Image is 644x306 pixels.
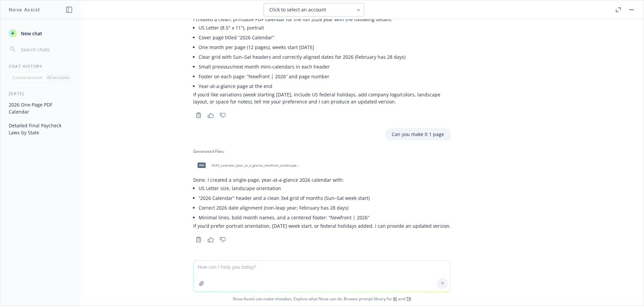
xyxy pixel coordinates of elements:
[193,148,451,154] div: Generated Files:
[6,120,75,138] button: Detailed Final Paycheck Laws by State
[199,42,451,52] li: One month per page (12 pages), weeks start [DATE]
[393,296,397,302] a: BI
[1,63,81,69] div: Chat History
[217,235,228,244] button: Thumbs down
[19,30,42,37] span: New chat
[196,112,202,118] svg: Copy to clipboard
[392,131,444,138] p: Can you make it 1 page
[193,222,451,229] p: If you’d prefer portrait orientation, [DATE] week start, or federal holidays added, I can provide...
[198,163,206,168] span: pdf
[196,236,202,243] svg: Copy to clipboard
[199,33,451,42] li: Cover page titled “2026 Calendar”
[199,81,451,91] li: Year-at-a-glance page at the end
[199,23,451,33] li: US Letter (8.5" x 11"), portrait
[47,75,69,80] p: All accounts
[199,213,451,222] li: Minimal lines, bold month names, and a centered footer: “Newfront | 2026”
[199,183,451,193] li: US Letter size, landscape orientation
[211,163,299,168] span: 2026_calendar_year_at_a_glance_newfront_landscape.pdf
[3,292,641,306] span: Nova Assist can make mistakes. Explore what Nova can do: Browse prompt library for and
[19,45,73,54] input: Search chats
[199,193,451,203] li: “2026 Calendar” header and a clean 3x4 grid of months (Sun–Sat week start)
[193,16,451,23] p: I created a clean, printable PDF calendar for the full 2026 year with the following details:
[199,52,451,62] li: Clear grid with Sun–Sat headers and correctly aligned dates for 2026 (February has 28 days)
[1,91,81,96] div: [DATE]
[264,3,364,16] button: Click to select an account
[199,72,451,81] li: Footer on each page: “Newfront | 2026” and page number
[199,62,451,72] li: Small previous/next month mini-calendars in each header
[217,111,228,120] button: Thumbs down
[406,296,411,302] a: TR
[6,27,75,39] button: New chat
[12,75,42,80] p: Current account
[193,91,451,105] p: If you’d like variations (week starting [DATE], include US federal holidays, add company logo/col...
[269,6,326,13] span: Click to select an account
[6,99,75,117] button: 2026 One-Page PDF Calendar
[9,6,40,13] h1: Nova Assist
[199,203,451,213] li: Correct 2026 date alignment (non-leap year; February has 28 days)
[193,176,451,183] p: Done. I created a single-page, year-at-a-glance 2026 calendar with:
[193,157,301,174] div: pdf2026_calendar_year_at_a_glance_newfront_landscape.pdf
